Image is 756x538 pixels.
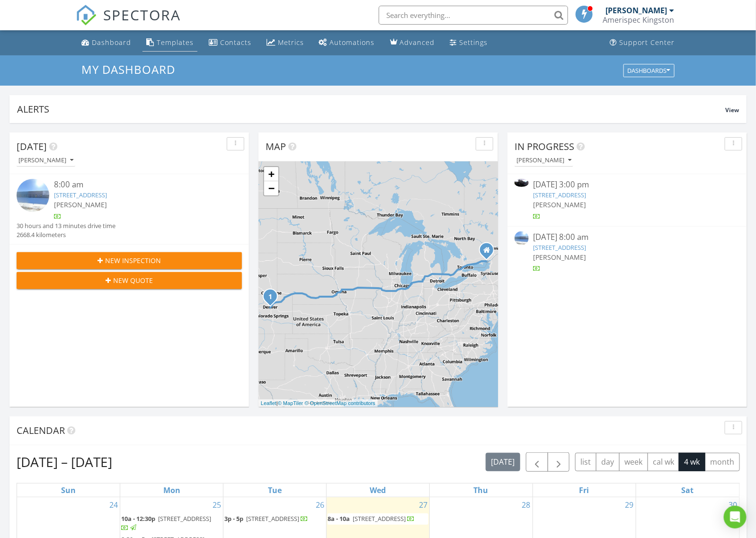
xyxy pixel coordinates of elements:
a: Go to August 24, 2025 [107,497,120,512]
a: [STREET_ADDRESS] [534,191,587,199]
button: day [596,453,620,471]
button: Dashboards [623,64,675,77]
span: Map [266,140,286,153]
span: New Inspection [105,256,161,265]
a: 8a - 10a [STREET_ADDRESS] [328,514,415,523]
a: Wednesday [368,484,388,497]
img: The Best Home Inspection Software - Spectora [76,5,97,26]
div: Templates [157,38,194,47]
div: Dashboard [92,38,131,47]
button: Next [548,452,570,472]
a: Metrics [263,34,308,52]
a: Zoom in [264,167,278,181]
a: Leaflet [261,400,276,406]
a: 8a - 10a [STREET_ADDRESS] [328,513,428,525]
span: [STREET_ADDRESS] [353,514,406,523]
a: 10a - 12:30p [STREET_ADDRESS] [121,514,211,532]
a: Automations (Basic) [315,34,379,52]
a: Friday [578,484,591,497]
img: 9366371%2Freports%2F3ea22138-f442-4125-97ad-b4a13dcee5f6%2Fcover_photos%2Fic9mjjvvDCXV815An7u4%2F... [515,179,529,187]
div: Contacts [220,38,251,47]
span: 10a - 12:30p [121,514,155,523]
div: Amerispec Kingston [603,15,674,25]
span: Calendar [17,424,65,437]
a: © OpenStreetMap contributors [305,400,375,406]
span: New Quote [113,275,153,285]
a: Saturday [679,484,695,497]
h2: [DATE] – [DATE] [17,452,112,471]
button: Previous [526,452,548,472]
a: 10a - 12:30p [STREET_ADDRESS] [121,513,222,534]
a: © MapTiler [278,400,303,406]
span: In Progress [515,140,574,153]
div: Advanced [400,38,435,47]
a: Dashboard [78,34,135,52]
span: View [725,106,739,114]
div: 30 hours and 13 minutes drive time [17,221,116,230]
div: [PERSON_NAME] [605,6,667,15]
a: Go to August 26, 2025 [314,497,326,512]
div: Alerts [17,103,725,115]
a: SPECTORA [76,13,181,33]
a: Go to August 28, 2025 [520,497,533,512]
span: [DATE] [17,140,47,153]
span: [PERSON_NAME] [534,253,587,262]
button: month [705,453,740,471]
a: Advanced [386,34,439,52]
button: [PERSON_NAME] [17,154,75,167]
a: 3p - 5p [STREET_ADDRESS] [224,513,325,525]
a: 8:00 am [STREET_ADDRESS] [PERSON_NAME] 30 hours and 13 minutes drive time 2668.4 kilometers [17,179,242,239]
div: 2668.4 kilometers [17,230,116,239]
div: [PERSON_NAME] [516,157,571,164]
img: streetview [17,179,49,212]
button: New Inspection [17,252,242,269]
div: Settings [460,38,488,47]
div: Automations [330,38,375,47]
a: Monday [161,484,182,497]
a: Contacts [205,34,255,52]
div: 974 Woodbine Rd, Kingston ON K7P 2X5 [487,250,492,256]
img: streetview [515,231,529,246]
div: Metrics [278,38,304,47]
button: list [575,453,596,471]
a: [DATE] 3:00 pm [STREET_ADDRESS] [PERSON_NAME] [515,179,740,221]
a: 3p - 5p [STREET_ADDRESS] [224,514,308,523]
span: SPECTORA [103,5,181,25]
span: [PERSON_NAME] [534,200,587,209]
span: [STREET_ADDRESS] [158,514,211,523]
i: 1 [268,294,272,300]
a: Zoom out [264,181,278,195]
span: 3p - 5p [224,514,243,523]
a: Sunday [59,484,78,497]
button: New Quote [17,272,242,289]
span: [PERSON_NAME] [54,200,107,209]
a: Templates [142,34,197,52]
div: | [258,399,378,407]
a: Tuesday [266,484,284,497]
span: My Dashboard [82,62,176,77]
div: Open Intercom Messenger [724,506,747,529]
a: Go to August 30, 2025 [727,497,739,512]
input: Search everything... [379,6,568,25]
a: Support Center [606,34,678,52]
a: Go to August 25, 2025 [211,497,223,512]
a: Go to August 29, 2025 [623,497,636,512]
a: Thursday [472,484,490,497]
div: 1234 W Cedar Ave, Denver, CO 80223 [270,296,276,302]
button: [PERSON_NAME] [515,154,573,167]
button: 4 wk [679,453,705,471]
div: Support Center [619,38,675,47]
button: week [619,453,648,471]
button: cal wk [648,453,680,471]
a: [DATE] 8:00 am [STREET_ADDRESS] [PERSON_NAME] [515,231,740,273]
a: Go to August 27, 2025 [417,497,429,512]
button: [DATE] [486,453,520,471]
div: [DATE] 8:00 am [534,231,721,243]
span: [STREET_ADDRESS] [246,514,299,523]
div: [PERSON_NAME] [18,157,73,164]
div: Dashboards [628,67,670,74]
div: [DATE] 3:00 pm [534,179,721,191]
a: [STREET_ADDRESS] [54,191,107,199]
a: [STREET_ADDRESS] [534,243,587,252]
span: 8a - 10a [328,514,350,523]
